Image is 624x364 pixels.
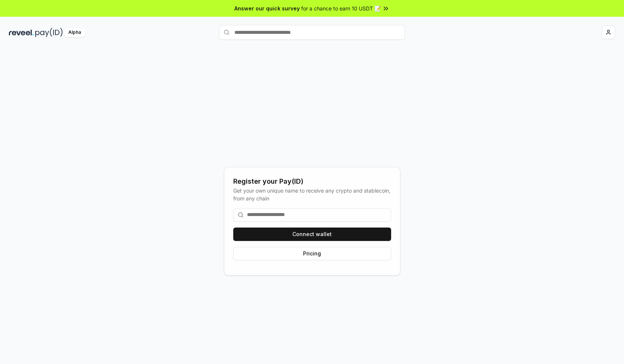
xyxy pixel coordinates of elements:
[35,28,63,37] img: pay_id
[233,187,391,202] div: Get your own unique name to receive any crypto and stablecoin, from any chain
[233,176,391,187] div: Register your Pay(ID)
[233,228,391,241] button: Connect wallet
[233,247,391,260] button: Pricing
[234,4,300,12] span: Answer our quick survey
[301,4,381,12] span: for a chance to earn 10 USDT 📝
[64,28,85,37] div: Alpha
[9,28,34,37] img: reveel_dark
